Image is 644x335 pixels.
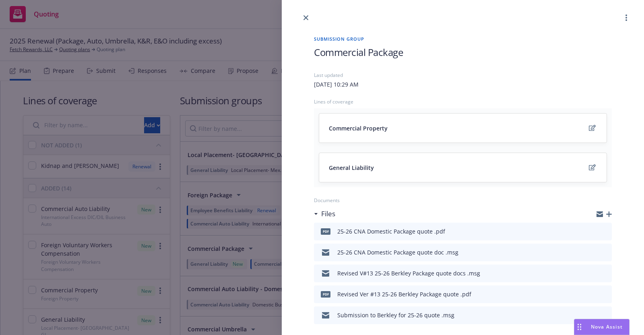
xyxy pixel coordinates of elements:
button: preview file [601,269,609,278]
a: close [301,13,311,23]
div: Documents [314,197,612,204]
button: preview file [601,310,609,320]
a: more [621,13,631,23]
button: download file [588,290,595,299]
div: Revised V#13 25-26 Berkley Package quote docs .msg [337,269,480,277]
span: Commercial Property [329,124,388,132]
a: edit [587,123,597,133]
button: preview file [601,248,609,257]
div: Submission to Berkley for 25-26 quote .msg [337,311,454,319]
div: Drag to move [574,319,584,335]
button: preview file [601,227,609,236]
span: Commercial Package [314,45,403,59]
button: download file [588,248,595,257]
span: Nova Assist [591,323,623,330]
div: 25-26 CNA Domestic Package quote .pdf [337,227,445,236]
button: download file [588,227,595,236]
button: Nova Assist [574,319,630,335]
span: pdf [321,291,330,297]
span: Submission group [314,35,612,42]
div: [DATE] 10:29 AM [314,80,359,89]
div: Files [314,209,335,219]
div: Last updated [314,72,612,79]
span: General Liability [329,163,374,172]
div: Lines of coverage [314,98,612,105]
button: download file [588,269,595,278]
button: download file [588,310,595,320]
a: edit [587,163,597,172]
span: pdf [321,228,330,234]
button: preview file [601,290,609,299]
h3: Files [321,209,335,219]
div: 25-26 CNA Domestic Package quote doc .msg [337,248,458,256]
div: Revised Ver #13 25-26 Berkley Package quote .pdf [337,290,471,298]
